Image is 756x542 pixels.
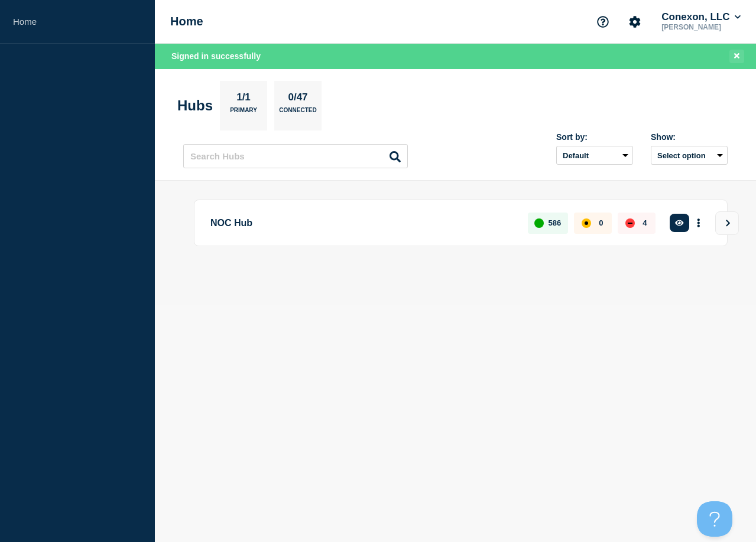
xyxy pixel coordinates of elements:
p: NOC Hub [210,212,514,234]
div: Sort by: [556,132,633,142]
select: Sort by [556,146,633,165]
p: Primary [230,107,257,119]
p: 0/47 [284,92,312,107]
p: 586 [549,218,562,227]
p: 1/1 [232,92,255,107]
button: Account settings [622,9,647,34]
button: Close banner [729,50,744,63]
button: More actions [691,212,706,234]
button: View [715,211,739,235]
button: Conexon, LLC [659,11,743,23]
p: Connected [279,107,316,119]
span: Signed in successfully [171,51,261,61]
p: 4 [643,218,647,227]
iframe: Help Scout Beacon - Open [697,501,732,537]
div: up [534,218,544,228]
p: 0 [599,218,603,227]
h2: Hubs [177,97,213,114]
div: Show: [651,132,728,142]
div: affected [582,218,591,228]
h1: Home [170,15,203,28]
div: down [625,218,635,228]
p: [PERSON_NAME] [659,23,743,31]
button: Select option [651,146,728,165]
input: Search Hubs [183,144,408,168]
button: Support [590,9,615,34]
